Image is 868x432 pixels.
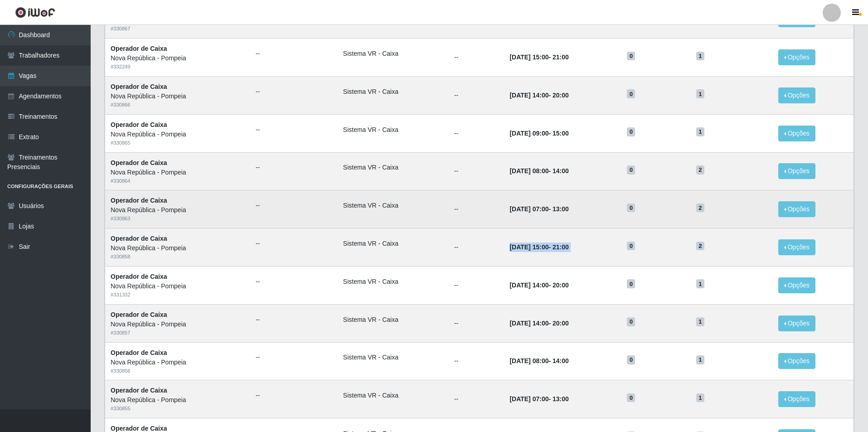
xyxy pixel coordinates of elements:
div: # 330866 [111,101,245,109]
img: CoreUI Logo [15,7,55,18]
time: 14:00 [553,167,569,175]
time: 15:00 [553,130,569,137]
strong: - [509,205,568,213]
td: -- [449,114,504,152]
button: Opções [778,277,815,293]
ul: -- [256,125,332,135]
time: 21:00 [553,53,569,61]
time: [DATE] 14:00 [509,92,548,99]
span: 2 [696,242,704,251]
time: [DATE] 14:00 [509,320,548,327]
span: 0 [627,127,635,136]
span: 0 [627,393,635,403]
strong: Operador de Caixa [111,235,167,242]
span: 0 [627,52,635,61]
ul: -- [256,201,332,210]
div: Nova República - Pompeia [111,358,245,367]
div: Nova República - Pompeia [111,168,245,177]
strong: - [509,130,568,137]
ul: -- [256,277,332,286]
td: -- [449,152,504,190]
button: Opções [778,126,815,141]
span: 1 [696,279,704,288]
li: Sistema VR - Caixa [343,391,443,400]
time: 13:00 [553,395,569,403]
button: Opções [778,201,815,217]
div: # 330858 [111,253,245,261]
li: Sistema VR - Caixa [343,201,443,210]
ul: -- [256,391,332,400]
ul: -- [256,87,332,97]
span: 1 [696,89,704,98]
strong: Operador de Caixa [111,83,167,90]
td: -- [449,380,504,418]
div: # 331332 [111,291,245,299]
strong: Operador de Caixa [111,425,167,432]
time: [DATE] 14:00 [509,282,548,289]
strong: Operador de Caixa [111,311,167,318]
time: [DATE] 07:00 [509,205,548,213]
strong: - [509,395,568,403]
strong: - [509,357,568,364]
div: # 330867 [111,25,245,33]
span: 1 [696,127,704,136]
time: 20:00 [553,320,569,327]
span: 0 [627,165,635,175]
button: Opções [778,163,815,179]
td: -- [449,190,504,228]
span: 0 [627,89,635,98]
span: 0 [627,317,635,326]
li: Sistema VR - Caixa [343,353,443,362]
div: # 330865 [111,139,245,147]
span: 0 [627,242,635,251]
li: Sistema VR - Caixa [343,277,443,286]
time: [DATE] 15:00 [509,243,548,251]
div: # 332249 [111,63,245,71]
td: -- [449,304,504,342]
button: Opções [778,49,815,65]
div: # 330856 [111,367,245,375]
time: [DATE] 09:00 [509,130,548,137]
ul: -- [256,163,332,172]
time: [DATE] 08:00 [509,357,548,364]
span: 1 [696,355,704,364]
span: 2 [696,165,704,175]
button: Opções [778,391,815,407]
button: Opções [778,239,815,255]
li: Sistema VR - Caixa [343,87,443,97]
button: Opções [778,316,815,331]
strong: - [509,282,568,289]
span: 0 [627,279,635,288]
li: Sistema VR - Caixa [343,315,443,325]
time: [DATE] 07:00 [509,395,548,403]
div: # 330857 [111,329,245,337]
time: [DATE] 08:00 [509,167,548,175]
li: Sistema VR - Caixa [343,49,443,58]
div: # 330855 [111,405,245,413]
strong: Operador de Caixa [111,387,167,394]
ul: -- [256,49,332,58]
td: -- [449,76,504,114]
span: 2 [696,204,704,213]
td: -- [449,342,504,380]
time: [DATE] 15:00 [509,53,548,61]
time: 13:00 [553,205,569,213]
div: Nova República - Pompeia [111,320,245,329]
span: 0 [627,355,635,364]
div: Nova República - Pompeia [111,130,245,139]
strong: - [509,167,568,175]
strong: Operador de Caixa [111,159,167,166]
span: 1 [696,393,704,403]
button: Opções [778,353,815,369]
strong: Operador de Caixa [111,121,167,128]
div: # 330864 [111,177,245,185]
li: Sistema VR - Caixa [343,125,443,135]
strong: - [509,320,568,327]
time: 21:00 [553,243,569,251]
ul: -- [256,353,332,362]
div: Nova República - Pompeia [111,92,245,101]
div: Nova República - Pompeia [111,282,245,291]
span: 0 [627,204,635,213]
li: Sistema VR - Caixa [343,163,443,172]
strong: - [509,243,568,251]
